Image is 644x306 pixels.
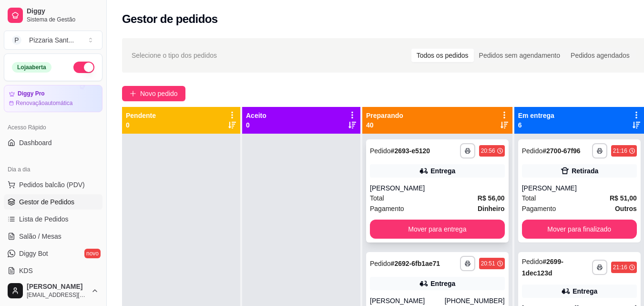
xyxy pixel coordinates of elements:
div: [PERSON_NAME] [370,296,445,306]
div: Entrega [430,166,455,176]
button: Select a team [4,31,102,50]
span: Diggy [27,7,99,16]
strong: # 2700-67f96 [542,147,580,155]
span: Total [370,193,384,203]
h2: Gestor de pedidos [122,11,218,27]
div: Pedidos agendados [565,49,635,62]
a: DiggySistema de Gestão [4,4,102,27]
button: Mover para finalizado [522,220,637,239]
span: [EMAIL_ADDRESS][DOMAIN_NAME] [27,291,87,299]
p: 0 [246,120,266,130]
div: [PERSON_NAME] [522,183,637,193]
button: Mover para entrega [370,220,505,239]
p: Preparando [366,111,403,120]
div: [PERSON_NAME] [370,183,505,193]
span: Pedido [522,258,543,265]
strong: R$ 56,00 [478,194,505,202]
span: Lista de Pedidos [19,214,69,224]
a: Salão / Mesas [4,229,102,244]
button: Novo pedido [122,86,185,101]
strong: # 2699-1dec123d [522,258,563,277]
a: Diggy ProRenovaçãoautomática [4,85,102,112]
button: Pedidos balcão (PDV) [4,177,102,192]
a: KDS [4,263,102,278]
p: Pendente [126,111,156,120]
div: Entrega [572,286,597,296]
div: Pizzaria Sant ... [29,35,74,45]
article: Renovação automática [16,99,72,107]
a: Lista de Pedidos [4,211,102,227]
div: Entrega [430,279,455,288]
div: Retirada [572,166,598,176]
div: Loja aberta [12,62,51,73]
article: Diggy Pro [18,90,45,97]
p: Aceito [246,111,266,120]
button: Alterar Status [73,62,94,73]
span: plus [130,90,136,97]
span: Dashboard [19,138,52,148]
span: [PERSON_NAME] [27,283,87,291]
a: Dashboard [4,135,102,150]
span: Pedido [370,147,391,155]
span: Pedidos balcão (PDV) [19,180,85,190]
strong: Outros [615,205,637,212]
span: Pagamento [370,203,404,214]
div: 21:16 [613,264,627,271]
strong: R$ 51,00 [610,194,637,202]
div: Pedidos sem agendamento [474,49,565,62]
div: Todos os pedidos [411,49,474,62]
p: 0 [126,120,156,130]
strong: Dinheiro [478,205,505,212]
strong: # 2692-6fb1ae71 [391,260,440,267]
p: Em entrega [518,111,554,120]
strong: # 2693-e5120 [391,147,430,155]
span: Sistema de Gestão [27,16,99,23]
div: Dia a dia [4,162,102,177]
button: [PERSON_NAME][EMAIL_ADDRESS][DOMAIN_NAME] [4,279,102,302]
p: 40 [366,120,403,130]
span: Gestor de Pedidos [19,197,74,207]
span: Novo pedido [140,88,178,99]
a: Gestor de Pedidos [4,194,102,210]
span: Diggy Bot [19,249,48,258]
span: P [12,35,21,45]
span: KDS [19,266,33,275]
div: Acesso Rápido [4,120,102,135]
span: Pagamento [522,203,556,214]
span: Salão / Mesas [19,232,61,241]
span: Pedido [370,260,391,267]
span: Pedido [522,147,543,155]
div: 20:51 [481,260,495,267]
div: 21:16 [613,147,627,155]
span: Total [522,193,536,203]
a: Diggy Botnovo [4,246,102,261]
span: Selecione o tipo dos pedidos [132,50,217,61]
div: [PHONE_NUMBER] [445,296,505,306]
p: 6 [518,120,554,130]
div: 20:56 [481,147,495,155]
